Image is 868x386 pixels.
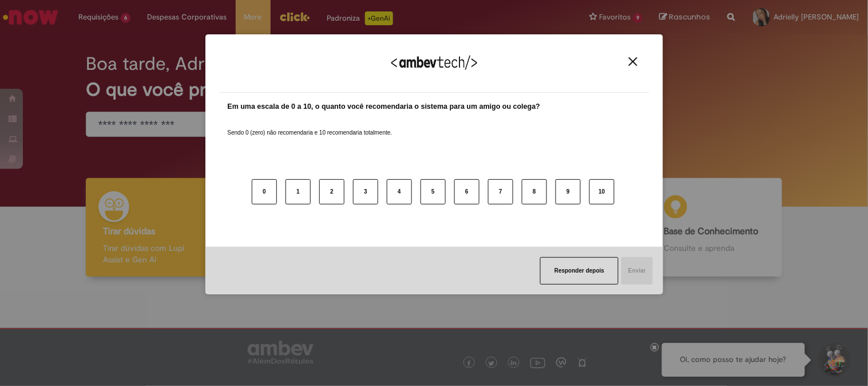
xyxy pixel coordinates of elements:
[556,179,581,204] button: 9
[252,179,277,204] button: 0
[387,179,412,204] button: 4
[353,179,378,204] button: 3
[488,179,513,204] button: 7
[228,115,393,137] label: Sendo 0 (zero) não recomendaria e 10 recomendaria totalmente.
[625,57,641,66] button: Close
[454,179,479,204] button: 6
[286,179,311,204] button: 1
[391,56,477,70] img: Logo Ambevtech
[522,179,547,204] button: 8
[629,57,637,66] img: Close
[589,179,615,204] button: 10
[540,257,619,285] button: Responder depois
[421,179,446,204] button: 5
[228,101,541,112] label: Em uma escala de 0 a 10, o quanto você recomendaria o sistema para um amigo ou colega?
[319,179,344,204] button: 2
